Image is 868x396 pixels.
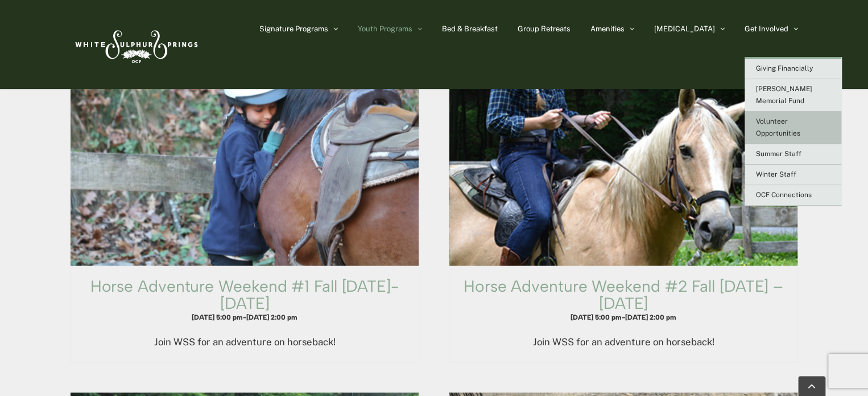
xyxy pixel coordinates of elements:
img: White Sulphur Springs Logo [70,18,201,71]
span: [DATE] 2:00 pm [625,313,676,321]
a: Horse Adventure Weekend #1 Fall [DATE]-[DATE] [90,276,399,312]
span: Giving Financially [756,64,813,72]
span: [DATE] 2:00 pm [246,313,297,321]
span: Amenities [590,25,625,32]
span: [DATE] 5:00 pm [571,313,622,321]
p: Join WSS for an adventure on horseback! [82,333,407,350]
h4: - [82,312,407,322]
span: OCF Connections [756,191,812,199]
span: Volunteer Opportunities [756,117,800,137]
a: Winter Staff [745,165,841,185]
span: Get Involved [745,25,788,32]
h4: - [461,312,786,322]
span: [MEDICAL_DATA] [654,25,715,32]
span: Bed & Breakfast [442,25,498,32]
p: Join WSS for an adventure on horseback! [461,333,786,350]
a: [PERSON_NAME] Memorial Fund [745,79,841,112]
span: Group Retreats [518,25,571,32]
span: Youth Programs [358,25,412,32]
span: Signature Programs [259,25,328,32]
span: Summer Staff [756,150,801,158]
a: Giving Financially [745,59,841,79]
span: [DATE] 5:00 pm [192,313,243,321]
a: OCF Connections [745,185,841,206]
span: [PERSON_NAME] Memorial Fund [756,85,812,105]
a: Horse Adventure Weekend #2 Fall [DATE] – [DATE] [464,276,783,312]
a: Summer Staff [745,144,841,165]
span: Winter Staff [756,170,796,178]
a: Horse Adventure Weekend #2 Fall Friday – Sunday [449,28,797,266]
a: Volunteer Opportunities [745,112,841,144]
a: Horse Adventure Weekend #1 Fall Wednesday-Friday [71,28,419,266]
